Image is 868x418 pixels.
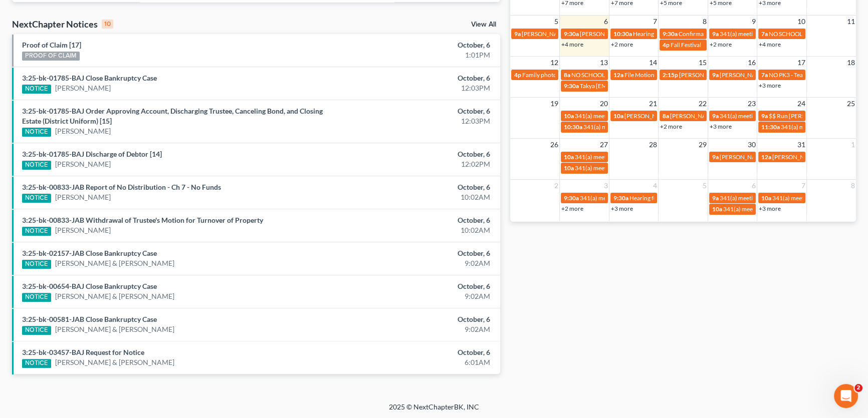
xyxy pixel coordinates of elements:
[22,107,323,125] a: 3:25-bk-01785-BAJ Order Approving Account, Discharging Trustee, Canceling Bond, and Closing Estat...
[663,30,678,38] span: 9:30a
[341,225,490,235] div: 10:02AM
[759,41,781,48] a: +4 more
[747,139,757,151] span: 30
[341,40,490,50] div: October, 6
[603,16,609,28] span: 6
[55,291,174,301] a: [PERSON_NAME] & [PERSON_NAME]
[850,180,856,192] span: 8
[761,153,771,161] span: 12a
[624,112,697,120] span: [PERSON_NAME] Hair appt
[611,205,633,212] a: +3 more
[846,16,856,28] span: 11
[769,30,802,38] span: NO SCHOOL
[341,248,490,258] div: October, 6
[652,16,658,28] span: 7
[759,205,781,212] a: +3 more
[55,258,174,268] a: [PERSON_NAME] & [PERSON_NAME]
[712,30,719,38] span: 9a
[800,180,806,192] span: 7
[22,260,51,269] div: NOTICE
[341,83,490,93] div: 12:03PM
[561,41,583,48] a: +4 more
[712,71,719,79] span: 9a
[679,30,792,38] span: Confirmation hearing for [PERSON_NAME]
[571,71,605,79] span: NO SCHOOL
[341,73,490,83] div: October, 6
[564,164,574,172] span: 10a
[580,30,782,38] span: [PERSON_NAME] [EMAIL_ADDRESS][DOMAIN_NAME] [PHONE_NUMBER]
[629,194,788,202] span: Hearing for Oakcies [PERSON_NAME] and [PERSON_NAME]
[702,180,708,192] span: 5
[553,16,559,28] span: 5
[613,194,628,202] span: 9:30a
[22,315,157,323] a: 3:25-bk-00581-JAB Close Bankruptcy Case
[747,98,757,110] span: 23
[22,227,51,236] div: NOTICE
[702,16,708,28] span: 8
[549,57,559,69] span: 12
[22,194,51,203] div: NOTICE
[22,52,80,61] div: PROOF OF CLAIM
[12,18,113,30] div: NextChapter Notices
[22,85,51,94] div: NOTICE
[341,314,490,324] div: October, 6
[796,57,806,69] span: 17
[341,357,490,367] div: 6:01AM
[633,30,711,38] span: Hearing for [PERSON_NAME]
[22,183,221,191] a: 3:25-bk-00833-JAB Report of No Distribution - Ch 7 - No Funds
[22,41,81,49] a: Proof of Claim [17]
[514,71,521,79] span: 4p
[561,205,583,212] a: +2 more
[769,71,856,79] span: NO PK3 - Teacher conference day
[341,149,490,159] div: October, 6
[341,192,490,202] div: 10:02AM
[55,159,111,169] a: [PERSON_NAME]
[575,112,672,120] span: 341(a) meeting for [PERSON_NAME]
[796,98,806,110] span: 24
[580,194,730,202] span: 341(a) meeting for [PERSON_NAME] & [PERSON_NAME]
[564,30,579,38] span: 9:30a
[22,216,263,224] a: 3:25-bk-00833-JAB Withdrawal of Trustee's Motion for Turnover of Property
[648,98,658,110] span: 21
[549,98,559,110] span: 19
[599,98,609,110] span: 20
[720,112,816,120] span: 341(a) meeting for [PERSON_NAME]
[710,123,732,130] a: +3 more
[22,249,157,257] a: 3:25-bk-02157-JAB Close Bankruptcy Case
[553,180,559,192] span: 2
[624,71,766,79] span: File Motion for extension of time for [PERSON_NAME]
[580,82,696,90] span: Takya [EMAIL_ADDRESS][DOMAIN_NAME]
[341,182,490,192] div: October, 6
[522,30,656,38] span: [PERSON_NAME] with [PERSON_NAME] & the girls
[720,30,816,38] span: 341(a) meeting for [PERSON_NAME]
[611,41,633,48] a: +2 more
[22,326,51,335] div: NOTICE
[834,384,858,408] iframe: Intercom live chat
[712,194,719,202] span: 9a
[522,71,559,79] span: Family photos
[660,123,682,130] a: +2 more
[751,180,757,192] span: 6
[22,282,157,290] a: 3:25-bk-00654-BAJ Close Bankruptcy Case
[575,153,672,161] span: 341(a) meeting for [PERSON_NAME]
[341,106,490,116] div: October, 6
[564,71,570,79] span: 8a
[55,357,174,367] a: [PERSON_NAME] & [PERSON_NAME]
[648,57,658,69] span: 14
[22,359,51,368] div: NOTICE
[796,16,806,28] span: 10
[761,123,780,131] span: 11:30a
[599,57,609,69] span: 13
[341,324,490,334] div: 9:02AM
[712,205,722,213] span: 10a
[613,112,623,120] span: 10a
[514,30,521,38] span: 9a
[22,348,144,356] a: 3:25-bk-03457-BAJ Request for Notice
[679,71,726,79] span: [PERSON_NAME]
[698,98,708,110] span: 22
[710,41,732,48] a: +2 more
[22,150,162,158] a: 3:25-bk-01785-BAJ Discharge of Debtor [14]
[55,324,174,334] a: [PERSON_NAME] & [PERSON_NAME]
[698,57,708,69] span: 15
[759,82,781,89] a: +3 more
